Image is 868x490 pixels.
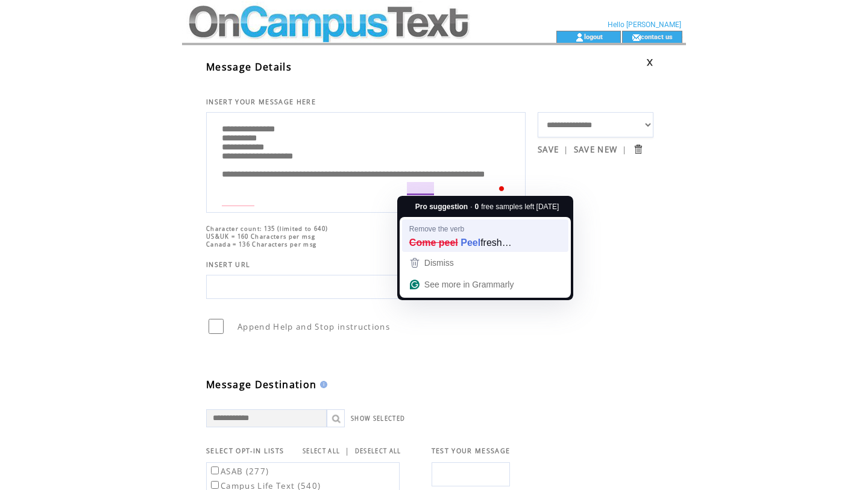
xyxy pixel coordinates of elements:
[622,144,627,155] span: |
[211,466,219,474] input: ASAB (277)
[303,447,340,455] a: SELECT ALL
[211,481,219,489] input: Campus Life Text (540)
[351,415,405,422] a: SHOW SELECTED
[355,447,401,455] a: DESELECT ALL
[632,143,644,155] input: Submit
[316,381,327,388] img: help.gif
[432,447,511,455] span: TEST YOUR MESSAGE
[641,33,673,40] a: contact us
[206,225,328,233] span: Character count: 135 (limited to 640)
[564,144,568,155] span: |
[213,116,519,206] textarea: To enrich screen reader interactions, please activate Accessibility in Grammarly extension settings
[584,33,603,40] a: logout
[345,445,350,456] span: |
[206,260,250,269] span: INSERT URL
[538,144,559,155] a: SAVE
[206,98,316,106] span: INSERT YOUR MESSAGE HERE
[206,233,315,240] span: US&UK = 160 Characters per msg
[608,20,681,29] span: Hello [PERSON_NAME]
[574,144,618,155] a: SAVE NEW
[209,466,269,477] label: ASAB (277)
[237,321,390,332] span: Append Help and Stop instructions
[632,33,641,42] img: contact_us_icon.gif
[206,447,284,455] span: SELECT OPT-IN LISTS
[206,240,316,248] span: Canada = 136 Characters per msg
[206,378,316,391] span: Message Destination
[575,33,584,42] img: account_icon.gif
[206,60,292,74] span: Message Details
